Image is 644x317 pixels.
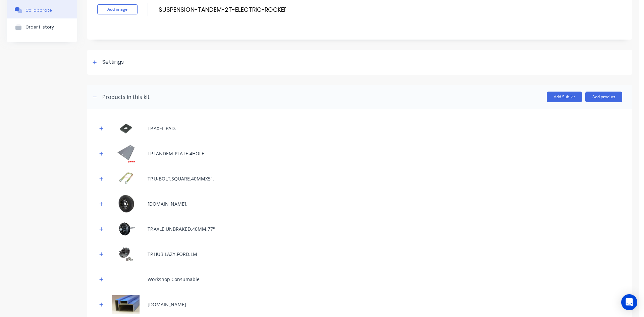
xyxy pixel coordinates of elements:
div: [DOMAIN_NAME]. [148,200,187,207]
img: TP.AXEL.PAD. [109,119,143,138]
div: Open Intercom Messenger [621,294,637,310]
img: TP.U-BOLT.SQUARE.40MMX5". [109,169,143,188]
button: Add product [585,92,622,102]
div: TP.HUB.LAZY.FORD.LM [148,251,197,258]
button: Add image [97,4,138,14]
div: Order History [25,24,54,30]
div: TP.AXLE.UNBRAKED.40MM.77" [148,225,215,232]
img: TP.HUB.LAZY.FORD.LM [109,245,143,263]
div: Settings [102,58,124,66]
div: TP.TANDEM-PLATE.4HOLE. [148,150,206,157]
button: Collaborate [7,2,77,18]
div: Products in this kit [102,93,150,101]
div: TP.U-BOLT.SQUARE.40MMX5". [148,175,214,182]
div: TP.AXEL.PAD. [148,125,176,132]
div: Collaborate [25,8,52,13]
div: Workshop Consumable [148,276,200,283]
input: Enter kit name [158,5,287,14]
button: Add Sub-kit [547,92,582,102]
button: Order History [7,18,77,35]
img: TP.TANDEM-PLATE.4HOLE. [109,144,143,163]
img: TP.AXLE.UNBRAKED.40MM.77" [109,220,143,238]
div: [DOMAIN_NAME] [148,301,186,308]
img: TP.WHEEL.185R14C.FORD. [109,195,143,213]
img: M.RHS.100X50X4.BLUE [109,295,143,314]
